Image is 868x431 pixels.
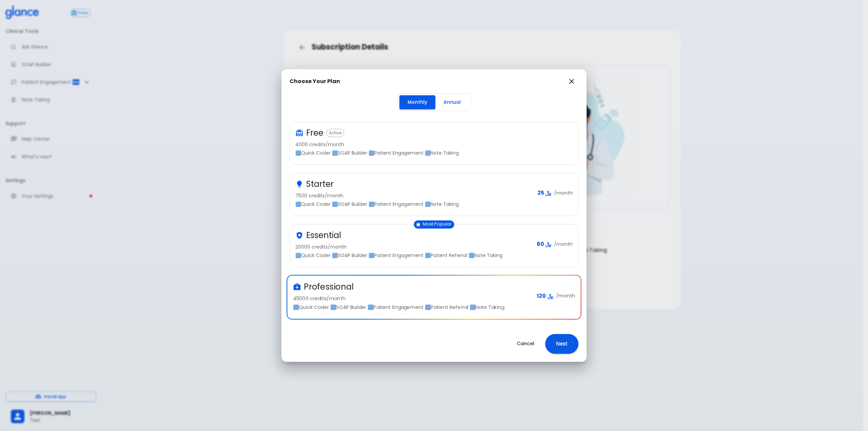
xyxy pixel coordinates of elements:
[537,292,553,299] span: ﷼ 120
[293,295,531,301] p: 45000 credits/month
[554,190,573,196] p: /month
[545,334,578,354] button: Next
[327,131,344,135] span: Active
[509,337,542,351] button: Cancel
[306,230,341,241] h3: Essential
[290,78,340,85] h2: Choose Your Plan
[293,303,531,310] p: 🟦Quick Coder 🟦SOAP Builder 🟦Patient Engagement 🟦Patient Referral 🟦Note Taking
[306,128,323,138] h3: Free
[435,95,469,109] button: Annual
[537,241,551,248] span: ﷼ 60
[295,243,531,250] p: 20000 credits/month
[399,95,435,109] button: Monthly
[295,192,532,199] p: 7500 credits/month
[420,222,454,227] span: Most Popular
[304,281,354,292] h3: Professional
[295,201,532,208] p: 🟦Quick Coder 🟦SOAP Builder 🟦Patient Engagement 🟦Note Taking
[295,252,531,259] p: 🟦Quick Coder 🟦SOAP Builder 🟦Patient Engagement 🟦Patient Referral 🟦Note Taking
[556,292,575,299] p: /month
[554,241,573,248] p: /month
[295,141,567,148] p: 4000 credits/month
[537,190,551,196] span: ﷼ 25
[306,179,334,190] h3: Starter
[295,150,567,156] p: 🟦Quick Coder 🟦SOAP Builder 🟦Patient Engagement 🟦Note Taking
